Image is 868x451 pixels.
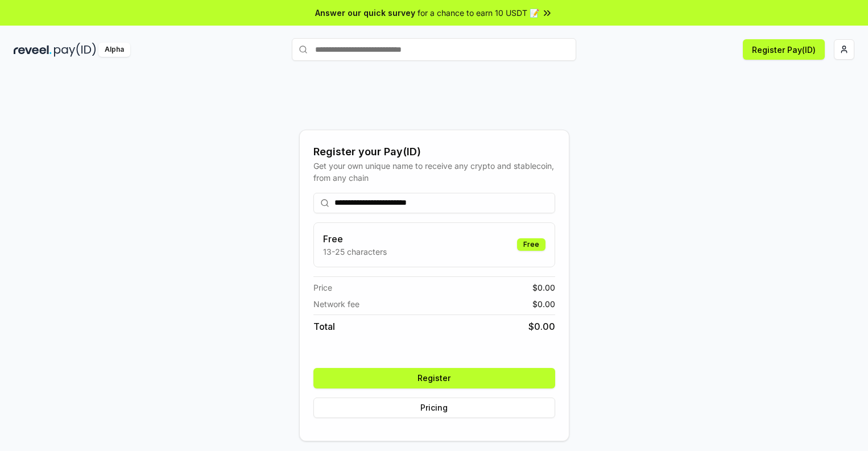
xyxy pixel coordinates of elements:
[517,238,545,251] div: Free
[532,298,555,310] span: $ 0.00
[528,320,555,333] span: $ 0.00
[323,246,387,258] p: 13-25 characters
[315,7,415,19] span: Answer our quick survey
[14,43,52,57] img: reveel_dark
[313,282,332,293] span: Price
[743,39,825,60] button: Register Pay(ID)
[313,144,555,160] div: Register your Pay(ID)
[313,160,555,184] div: Get your own unique name to receive any crypto and stablecoin, from any chain
[54,43,96,57] img: pay_id
[98,43,130,57] div: Alpha
[323,232,387,246] h3: Free
[313,368,555,388] button: Register
[313,320,335,333] span: Total
[532,282,555,293] span: $ 0.00
[418,7,539,19] span: for a chance to earn 10 USDT 📝
[313,298,359,310] span: Network fee
[313,398,555,418] button: Pricing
